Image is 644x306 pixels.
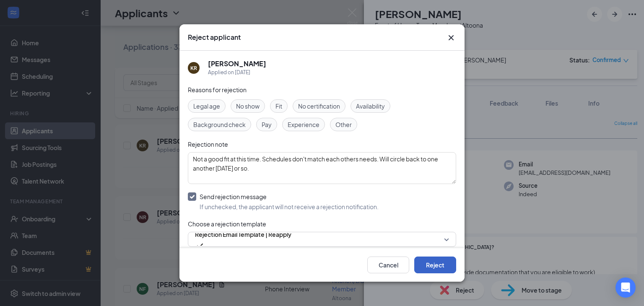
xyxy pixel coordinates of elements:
span: Choose a rejection template [188,220,266,228]
span: Other [335,120,352,129]
div: Open Intercom Messenger [615,277,636,298]
span: Legal age [193,101,220,111]
h3: Reject applicant [188,33,241,42]
svg: Checkmark [195,241,205,251]
button: Reject [414,257,456,273]
button: Close [446,33,456,43]
span: Pay [262,120,272,129]
div: KR [190,65,197,72]
span: No certification [298,101,340,111]
span: Experience [288,120,319,129]
span: Reasons for rejection [188,86,247,93]
svg: Cross [446,33,456,43]
span: Background check [193,120,246,129]
h5: [PERSON_NAME] [208,59,266,68]
textarea: Not a good fit at this time. Schedules don't match each others needs. Will circle back to one ano... [188,152,456,184]
span: Availability [356,101,385,111]
div: Applied on [DATE] [208,68,266,77]
span: Rejection note [188,140,228,148]
button: Cancel [367,257,409,273]
span: Fit [275,101,282,111]
span: No show [236,101,260,111]
span: Rejection Email Template | Reapply [195,228,291,241]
